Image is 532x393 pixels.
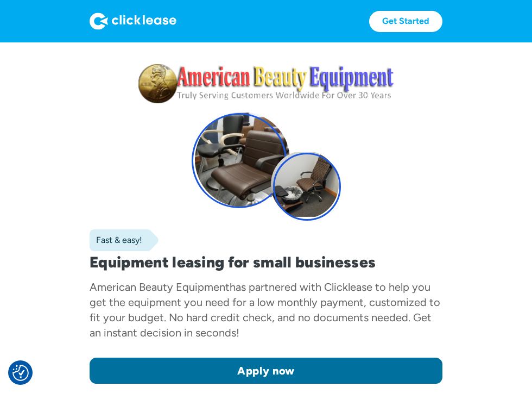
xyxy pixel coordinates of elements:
[12,365,29,381] img: Revisit consent button
[90,13,176,30] img: Logo
[90,358,442,384] a: Apply now
[90,235,142,246] div: Fast & easy!
[90,253,442,271] h1: Equipment leasing for small businesses
[12,365,29,381] button: Consent Preferences
[90,280,230,294] div: American Beauty Equipment
[90,280,440,339] div: has partnered with Clicklease to help you get the equipment you need for a low monthly payment, c...
[369,11,442,32] a: Get Started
